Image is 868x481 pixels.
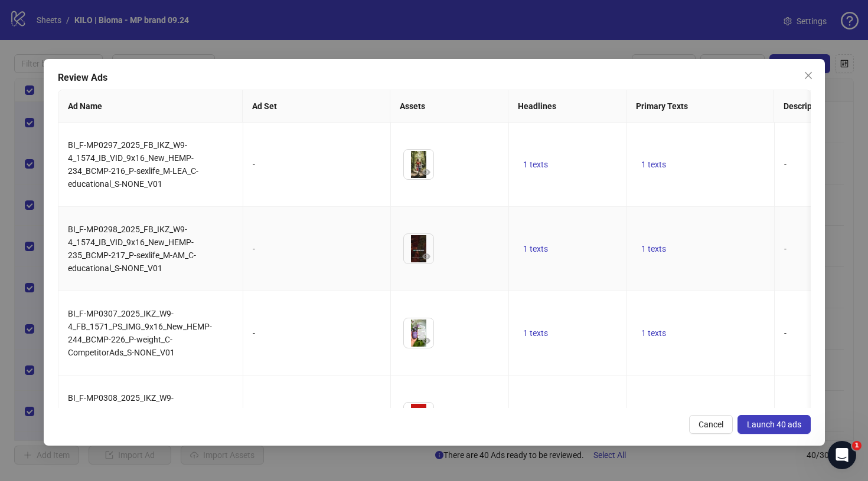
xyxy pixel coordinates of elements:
span: 1 texts [523,160,548,169]
button: Preview [419,249,433,263]
button: Launch 40 ads [738,415,811,434]
button: Close [799,66,818,85]
span: 1 texts [523,328,548,338]
button: Preview [419,165,433,179]
span: 1 texts [641,160,666,169]
span: BI_F-MP0297_2025_FB_IKZ_W9-4_1574_IB_VID_9x16_New_HEMP-234_BCMP-216_P-sexlife_M-LEA_C-educational... [68,140,198,189]
th: Ad Name [58,90,243,123]
button: 1 texts [637,157,671,172]
img: Asset 1 [404,150,433,179]
iframe: Intercom live chat [828,441,856,469]
button: 1 texts [637,242,671,256]
button: 1 texts [518,326,553,340]
span: BI_F-MP0298_2025_FB_IKZ_W9-4_1574_IB_VID_9x16_New_HEMP-235_BCMP-217_P-sexlife_M-AM_C-educational_... [68,225,196,273]
div: - [253,327,381,340]
th: Primary Texts [626,90,774,123]
span: 1 texts [523,244,548,253]
span: BI_F-MP0308_2025_IKZ_W9-4_FB_1571_PS_IMG_9x16_New_HEMP-245_BCMP-227_CTAMP-106_P-weight_C-Competit... [68,393,220,442]
span: BI_F-MP0307_2025_IKZ_W9-4_FB_1571_PS_IMG_9x16_New_HEMP-244_BCMP-226_P-weight_C-CompetitorAds_S-NO... [68,309,212,357]
span: Cancel [699,420,723,429]
div: Review Ads [58,71,811,85]
span: 1 [852,441,862,450]
img: Asset 1 [404,403,433,432]
span: - [784,244,787,253]
button: Preview [419,334,433,348]
button: 1 texts [518,157,553,172]
span: eye [422,168,430,176]
div: - [253,242,381,255]
th: Assets [390,90,508,123]
span: 1 texts [641,244,666,253]
span: Launch 40 ads [747,420,801,429]
img: Asset 1 [404,234,433,263]
span: 1 texts [641,328,666,338]
span: eye [422,252,430,261]
img: Asset 1 [404,318,433,348]
th: Ad Set [242,90,390,123]
button: Cancel [689,415,733,434]
div: - [253,158,381,171]
th: Headlines [508,90,626,123]
button: 1 texts [637,326,671,340]
button: 1 texts [518,242,553,256]
span: - [784,160,787,169]
span: - [784,328,787,338]
span: eye [422,337,430,345]
span: close [804,71,813,80]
